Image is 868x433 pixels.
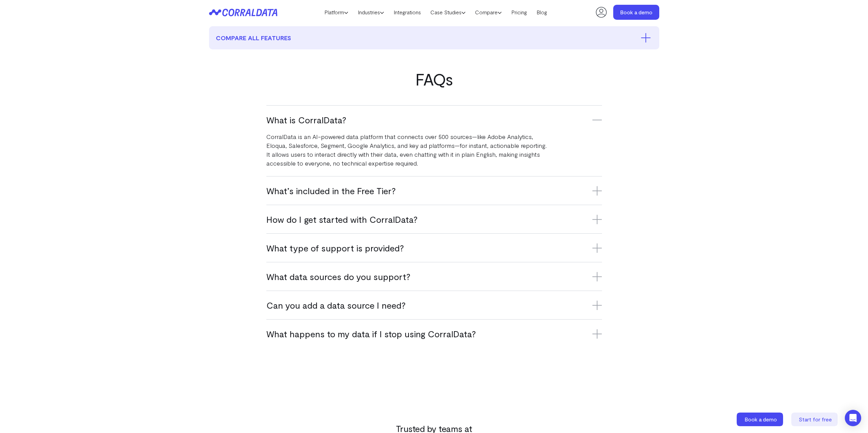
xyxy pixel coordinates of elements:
a: Blog [532,7,552,17]
h2: FAQs [209,70,659,88]
a: Case Studies [426,7,470,17]
h3: What’s included in the Free Tier? [266,185,602,196]
a: Start for free [791,413,839,426]
a: Platform [320,7,353,17]
h3: What is CorralData? [266,114,602,125]
span: Book a demo [745,416,777,422]
h3: What happens to my data if I stop using CorralData? [266,328,602,339]
div: Open Intercom Messenger [845,410,861,426]
p: CorralData is an AI-powered data platform that connects over 500 sources—like Adobe Analytics, El... [266,132,547,168]
h3: How do I get started with CorralData? [266,214,602,225]
a: Book a demo [737,413,784,426]
h3: What type of support is provided? [266,242,602,253]
button: compare all features [209,26,659,49]
a: Pricing [506,7,532,17]
h3: Can you add a data source I need? [266,299,602,311]
a: Integrations [389,7,426,17]
h3: What data sources do you support? [266,271,602,282]
span: Start for free [799,416,832,422]
a: Book a demo [613,5,659,20]
a: Industries [353,7,389,17]
a: Compare [470,7,506,17]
